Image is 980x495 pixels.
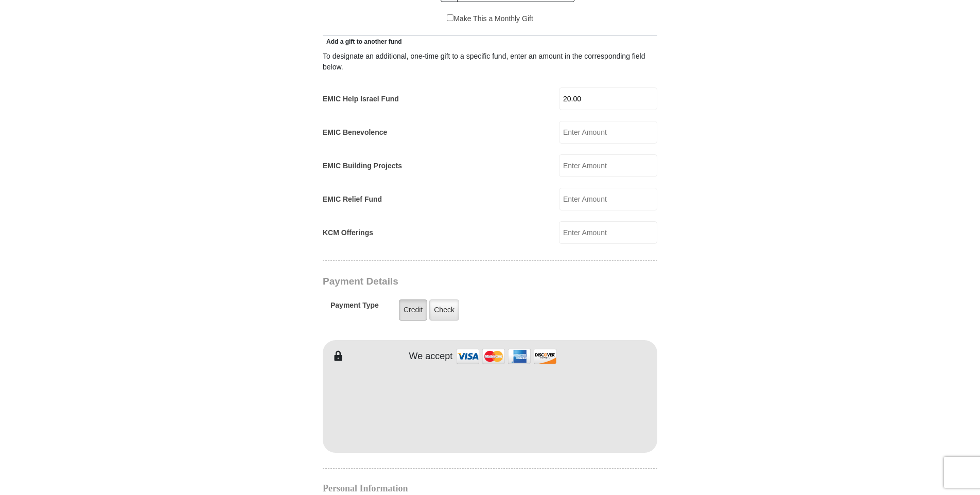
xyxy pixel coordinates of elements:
img: credit cards accepted [455,345,558,367]
input: Enter Amount [559,87,657,110]
label: Make This a Monthly Gift [447,13,533,24]
h3: Payment Details [323,276,585,288]
input: Make This a Monthly Gift [447,14,453,21]
label: EMIC Benevolence [323,127,387,138]
input: Enter Amount [559,221,657,244]
span: Add a gift to another fund [323,38,402,45]
div: To designate an additional, one-time gift to a specific fund, enter an amount in the correspondin... [323,51,657,73]
label: Check [429,299,459,321]
h5: Payment Type [330,301,379,315]
label: EMIC Building Projects [323,161,402,171]
label: KCM Offerings [323,227,373,238]
input: Enter Amount [559,154,657,177]
input: Enter Amount [559,121,657,144]
label: Credit [399,299,427,321]
h4: We accept [409,351,453,362]
label: EMIC Relief Fund [323,194,382,205]
input: Enter Amount [559,188,657,210]
label: EMIC Help Israel Fund [323,94,399,104]
h4: Personal Information [323,484,657,492]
